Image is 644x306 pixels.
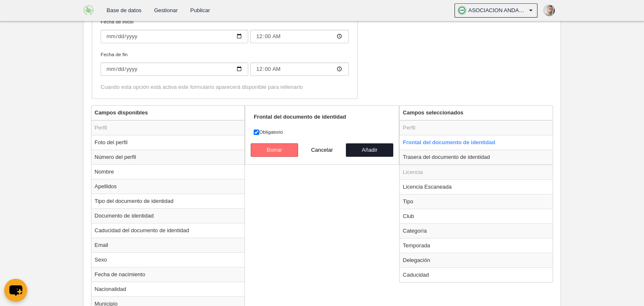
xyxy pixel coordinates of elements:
input: Fecha de inicio [250,30,349,43]
td: Perfil [400,120,553,135]
td: Nombre [91,164,245,179]
td: Número del perfil [91,150,245,164]
button: Cancelar [298,143,346,157]
th: Campos seleccionados [400,106,553,120]
a: ASOCIACION ANDALUZA DE FUTBOL SALA [454,3,538,18]
td: Sexo [91,252,245,267]
td: Caducidad del documento de identidad [91,223,245,238]
td: Documento de identidad [91,208,245,223]
td: Tipo [400,194,553,209]
th: Campos disponibles [91,106,245,120]
td: Tipo del documento de identidad [91,194,245,208]
td: Fecha de nacimiento [91,267,245,282]
label: Fecha de fin [101,51,349,76]
label: Obligatorio [254,128,390,136]
input: Obligatorio [254,130,259,135]
img: PabmUuOKiwzn.30x30.jpg [544,5,555,16]
button: Añadir [346,143,394,157]
td: Frontal del documento de identidad [400,135,553,150]
td: Trasera del documento de identidad [400,150,553,165]
td: Licencia Escaneada [400,179,553,194]
button: Borrar [251,143,299,157]
span: ASOCIACION ANDALUZA DE FUTBOL SALA [468,6,527,15]
td: Foto del perfil [91,135,245,150]
label: Fecha de inicio [101,18,349,43]
button: chat-button [4,279,27,302]
td: Apellidos [91,179,245,194]
td: Temporada [400,238,553,253]
strong: Frontal del documento de identidad [254,114,346,120]
td: Nacionalidad [91,282,245,296]
td: Club [400,209,553,223]
div: Cuando esta opción está activa este formulario aparecerá disponible para rellenarlo [101,83,349,91]
td: Delegación [400,253,553,267]
img: OaOFjlWR71kW.30x30.jpg [458,6,466,15]
td: Email [91,238,245,252]
input: Fecha de inicio [101,30,248,43]
input: Fecha de fin [250,62,349,76]
input: Fecha de fin [101,62,248,76]
td: Perfil [91,120,245,135]
td: Categoría [400,223,553,238]
img: ASOCIACION ANDALUZA DE FUTBOL SALA [83,5,94,15]
td: Licencia [400,165,553,180]
td: Caducidad [400,267,553,282]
